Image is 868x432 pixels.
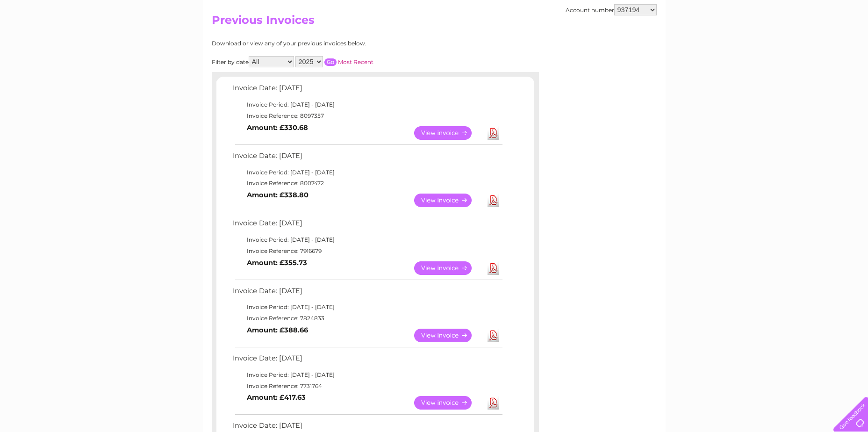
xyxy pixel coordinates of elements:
a: Energy [727,40,747,47]
b: Amount: £338.80 [247,191,308,199]
h2: Previous Invoices [212,14,657,31]
td: Invoice Period: [DATE] - [DATE] [230,302,504,313]
a: Log out [837,40,859,47]
td: Invoice Reference: 8097357 [230,110,504,122]
td: Invoice Period: [DATE] - [DATE] [230,167,504,178]
a: Contact [806,40,829,47]
td: Invoice Period: [DATE] - [DATE] [230,234,504,245]
td: Invoice Date: [DATE] [230,217,504,234]
td: Invoice Date: [DATE] [230,150,504,167]
a: View [414,396,483,410]
a: Download [488,126,499,140]
b: Amount: £355.73 [247,259,307,267]
a: Download [488,194,499,207]
div: Clear Business is a trading name of Verastar Limited (registered in [GEOGRAPHIC_DATA] No. 3667643... [214,5,655,45]
td: Invoice Period: [DATE] - [DATE] [230,99,504,110]
a: View [414,126,483,140]
a: Water [703,40,721,47]
a: View [414,329,483,342]
a: Download [488,261,499,275]
a: Download [488,329,499,342]
a: Download [488,396,499,410]
a: Telecoms [753,40,781,47]
b: Amount: £388.66 [247,326,308,334]
div: Filter by date [212,56,457,67]
img: logo.png [30,24,78,53]
a: 0333 014 3131 [692,5,756,16]
b: Amount: £330.68 [247,123,308,132]
div: Account number [566,4,657,15]
a: Most Recent [338,58,373,65]
td: Invoice Reference: 8007472 [230,178,504,189]
b: Amount: £417.63 [247,393,306,402]
div: Download or view any of your previous invoices below. [212,40,457,47]
a: View [414,261,483,275]
td: Invoice Date: [DATE] [230,285,504,302]
td: Invoice Reference: 7916679 [230,245,504,257]
td: Invoice Reference: 7824833 [230,313,504,324]
td: Invoice Date: [DATE] [230,82,504,99]
a: Blog [787,40,800,47]
td: Invoice Reference: 7731764 [230,381,504,392]
td: Invoice Period: [DATE] - [DATE] [230,369,504,381]
a: View [414,194,483,207]
td: Invoice Date: [DATE] [230,352,504,369]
